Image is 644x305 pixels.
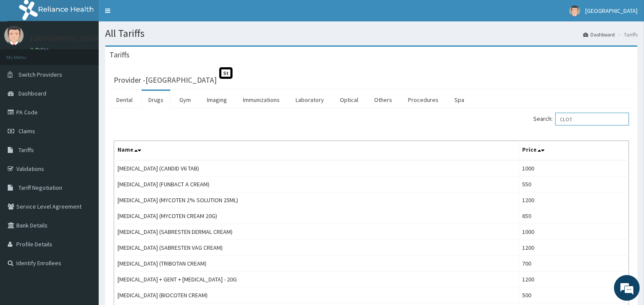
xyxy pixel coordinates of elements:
[447,91,471,109] a: Spa
[109,51,130,59] h3: Tariffs
[585,7,638,15] span: [GEOGRAPHIC_DATA]
[519,256,629,272] td: 700
[114,76,217,84] h3: Provider - [GEOGRAPHIC_DATA]
[4,209,163,239] textarea: Type your message and hit 'Enter'
[18,71,62,78] span: Switch Providers
[519,176,629,192] td: 550
[367,91,399,109] a: Others
[18,127,35,135] span: Claims
[109,91,139,109] a: Dental
[219,67,233,79] span: St
[114,141,519,161] th: Name
[569,6,580,16] img: User Image
[30,47,51,53] a: Online
[18,90,46,97] span: Dashboard
[533,113,629,126] label: Search:
[4,26,24,45] img: User Image
[114,176,519,192] td: [MEDICAL_DATA] (FUNBACT A CREAM)
[583,31,615,38] a: Dashboard
[18,146,34,154] span: Tariffs
[519,272,629,287] td: 1200
[519,240,629,256] td: 1200
[114,208,519,224] td: [MEDICAL_DATA] (MYCOTEN CREAM 20G)
[616,31,638,38] li: Tariffs
[141,4,161,25] div: Minimize live chat window
[114,240,519,256] td: [MEDICAL_DATA] (SABRESTEN VAG CREAM)
[172,91,198,109] a: Gym
[519,192,629,208] td: 1200
[519,224,629,240] td: 1000
[289,91,331,109] a: Laboratory
[114,224,519,240] td: [MEDICAL_DATA] (SABRESTEN DERMAL CREAM)
[114,192,519,208] td: [MEDICAL_DATA] (MYCOTEN 2% SOLUTION 25ML)
[519,141,629,161] th: Price
[114,287,519,303] td: [MEDICAL_DATA] (BIOCOTEN CREAM)
[519,160,629,176] td: 1000
[45,48,144,59] div: Chat with us now
[105,28,638,39] h1: All Tariffs
[236,91,287,109] a: Immunizations
[333,91,365,109] a: Optical
[142,91,170,109] a: Drugs
[16,43,35,64] img: d_794563401_company_1708531726252_794563401
[18,184,62,191] span: Tariff Negotiation
[114,256,519,272] td: [MEDICAL_DATA] (TRIBOTAN CREAM)
[555,113,629,126] input: Search:
[50,96,118,182] span: We're online!
[519,287,629,303] td: 500
[401,91,445,109] a: Procedures
[114,160,519,176] td: [MEDICAL_DATA] (CANDID V6 TAB)
[519,208,629,224] td: 650
[114,272,519,287] td: [MEDICAL_DATA] + GENT + [MEDICAL_DATA] - 20G
[30,35,101,42] p: [GEOGRAPHIC_DATA]
[200,91,234,109] a: Imaging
